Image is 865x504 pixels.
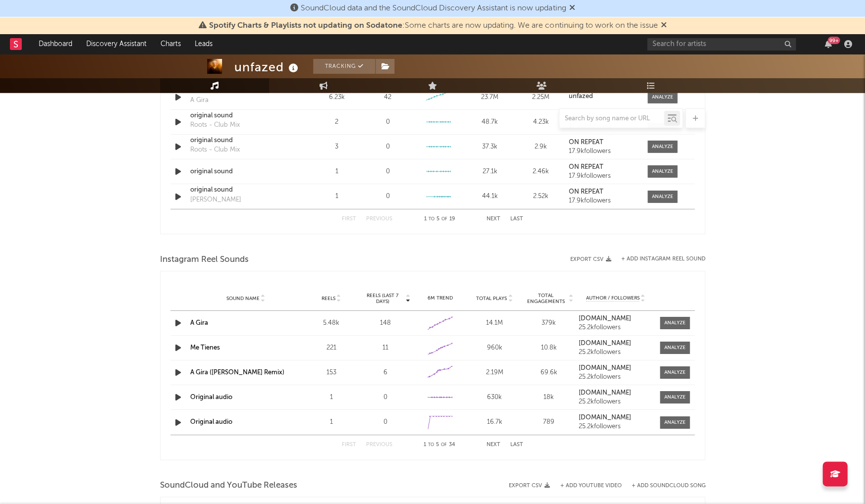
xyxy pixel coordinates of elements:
span: Author / Followers [586,295,639,302]
div: 2.46k [518,167,564,177]
div: 2.25M [518,93,564,102]
a: original sound [190,185,294,195]
div: 14.1M [470,318,519,328]
span: Spotify Charts & Playlists not updating on Sodatone [209,22,402,30]
strong: [DOMAIN_NAME] [578,340,631,347]
div: 17.9k followers [569,173,638,180]
div: 0 [385,192,389,202]
a: Me Tienes [190,345,220,351]
span: to [429,217,434,221]
button: + Add Instagram Reel Sound [621,256,705,262]
strong: [DOMAIN_NAME] [578,414,631,421]
span: : Some charts are now updating. We are continuing to work on the issue [209,22,657,30]
strong: ON REPEAT [569,164,603,170]
div: 5.48k [306,318,356,328]
div: 960k [470,343,519,353]
span: Reels (last 7 days) [361,293,404,304]
button: + Add YouTube Video [560,483,621,489]
a: ON REPEAT [569,189,638,196]
div: 69.6k [524,368,574,378]
a: unfazed [569,93,638,100]
div: 2.52k [518,192,564,202]
div: 153 [306,368,356,378]
div: 379k [524,318,574,328]
button: + Add SoundCloud Song [621,483,705,489]
button: Last [510,442,523,448]
span: SoundCloud data and the SoundCloud Discovery Assistant is now updating [301,4,566,12]
button: Next [487,442,500,448]
button: Export CSV [570,256,611,262]
div: 44.1k [467,192,513,202]
a: Leads [188,34,219,54]
div: 6.23k [314,93,360,102]
strong: ON REPEAT [569,189,603,195]
div: 1 [314,192,360,202]
strong: [DOMAIN_NAME] [578,365,631,371]
span: SoundCloud and YouTube Releases [160,480,297,492]
div: 6 [361,368,410,378]
span: of [441,217,447,221]
div: 25.2k followers [578,374,652,381]
div: 1 5 19 [412,213,467,225]
div: 1 [306,417,356,427]
div: 3 [314,142,360,152]
div: 37.3k [467,142,513,152]
div: 25.2k followers [578,423,652,430]
a: original sound [190,136,294,146]
a: Charts [154,34,188,54]
div: 17.9k followers [569,148,638,155]
div: 1 [306,393,356,403]
div: 1 5 34 [412,439,467,451]
span: Total Plays [476,296,507,302]
strong: [DOMAIN_NAME] [578,390,631,396]
input: Search by song name or URL [559,115,664,123]
div: 11 [361,343,410,353]
div: 42 [384,93,391,102]
a: A Gira [190,320,208,326]
div: 630k [470,393,519,403]
div: 25.2k followers [578,399,652,405]
div: 10.8k [524,343,574,353]
div: + Add YouTube Video [550,483,621,489]
button: Next [487,216,500,222]
div: 25.2k followers [578,324,652,331]
a: [DOMAIN_NAME] [578,390,652,397]
span: of [441,443,447,447]
div: 0 [361,393,410,403]
button: Previous [366,216,392,222]
span: Instagram Reel Sounds [160,254,249,266]
a: A Gira ([PERSON_NAME] Remix) [190,369,284,376]
div: 1 [314,167,360,177]
div: 0 [361,417,410,427]
a: Original audio [190,419,232,425]
div: 148 [361,318,410,328]
a: original sound [190,167,294,177]
button: Tracking [313,59,375,74]
button: First [342,216,356,222]
div: 0 [385,167,389,177]
div: 16.7k [470,417,519,427]
strong: [DOMAIN_NAME] [578,315,631,322]
span: Dismiss [569,4,575,12]
span: Dismiss [660,22,666,30]
div: unfazed [234,59,301,75]
input: Search for artists [647,38,796,50]
div: [PERSON_NAME] [190,195,241,205]
button: + Add SoundCloud Song [631,483,705,489]
div: 23.7M [467,93,513,102]
a: Discovery Assistant [79,34,154,54]
a: [DOMAIN_NAME] [578,365,652,372]
div: 18k [524,393,574,403]
div: 0 [385,142,389,152]
div: A Gira [190,96,209,105]
strong: unfazed [569,93,593,100]
div: 2.9k [518,142,564,152]
div: Roots - Club Mix [190,145,240,155]
div: 99 + [827,37,840,44]
div: + Add Instagram Reel Sound [611,256,705,262]
a: Original audio [190,394,232,401]
div: 2.19M [470,368,519,378]
span: Total Engagements [524,293,568,304]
